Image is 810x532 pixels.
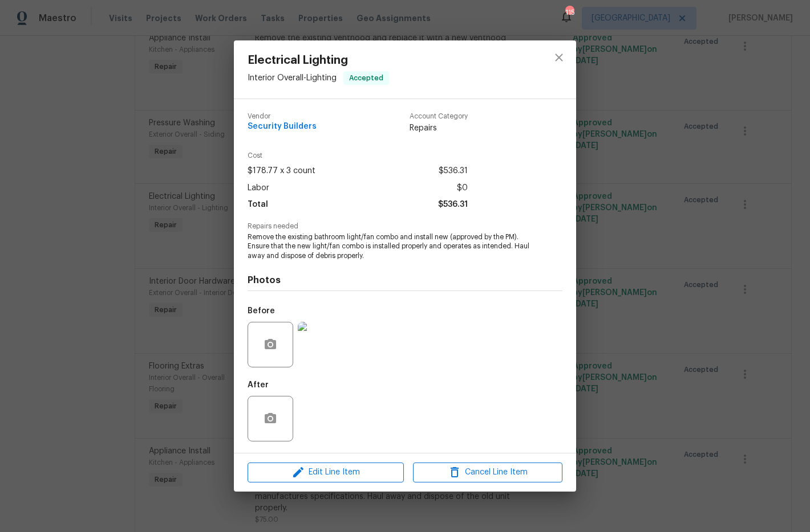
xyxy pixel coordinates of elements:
[248,152,468,159] span: Cost
[565,7,573,18] div: 115
[248,180,269,197] span: Labor
[248,113,317,120] span: Vendor
[248,163,315,179] span: $178.77 x 3 count
[248,74,337,82] span: Interior Overall - Lighting
[248,122,317,131] span: Security Builders
[545,44,573,71] button: close
[457,180,468,197] span: $0
[248,307,275,315] h5: Before
[410,122,468,134] span: Repairs
[438,197,468,213] span: $536.31
[248,232,531,261] span: Remove the existing bathroom light/fan combo and install new (approved by the PM). Ensure that th...
[410,113,468,120] span: Account Category
[251,465,400,480] span: Edit Line Item
[248,463,404,482] button: Edit Line Item
[345,72,388,84] span: Accepted
[416,465,559,480] span: Cancel Line Item
[413,463,562,482] button: Cancel Line Item
[248,223,562,230] span: Repairs needed
[248,54,389,67] span: Electrical Lighting
[248,197,268,213] span: Total
[248,275,562,286] h4: Photos
[248,381,269,389] h5: After
[439,163,468,179] span: $536.31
